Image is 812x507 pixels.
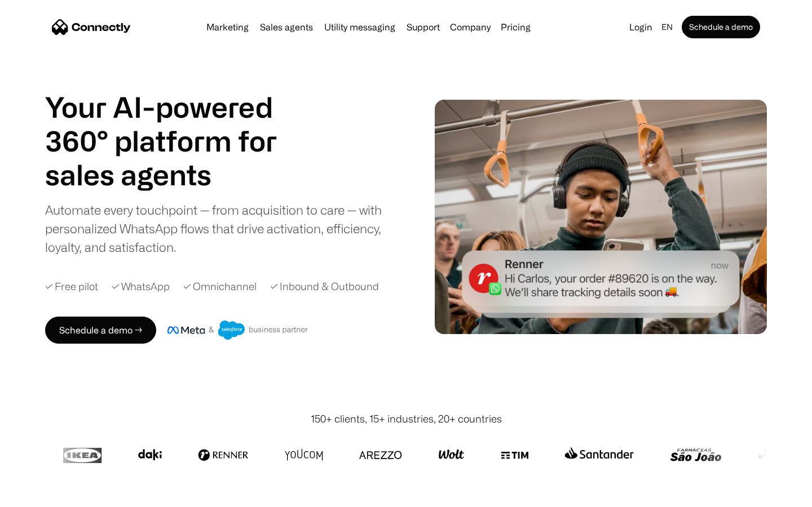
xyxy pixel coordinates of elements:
[661,19,673,35] div: en
[45,317,156,344] a: Schedule a demo →
[45,279,98,294] div: ✓ Free pilot
[45,90,304,158] h1: Your AI-powered 360° platform for
[682,16,760,38] a: Schedule a demo
[202,23,253,32] a: Marketing
[402,23,444,32] a: Support
[496,23,535,32] a: Pricing
[183,279,257,294] div: ✓ Omnichannel
[625,19,657,35] a: Login
[450,19,491,35] div: Company
[255,23,317,32] a: Sales agents
[11,486,68,503] aside: Language selected: English
[23,487,68,503] ul: Language list
[45,158,304,192] h1: sales agents
[320,23,400,32] a: Utility messaging
[311,411,502,426] div: 150+ clients, 15+ industries, 20+ countries
[270,279,379,294] div: ✓ Inbound & Outbound
[167,321,308,340] img: Meta and Salesforce business partner badge.
[112,279,170,294] div: ✓ WhatsApp
[45,201,400,256] div: Automate every touchpoint — from acquisition to care — with personalized WhatsApp flows that driv...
